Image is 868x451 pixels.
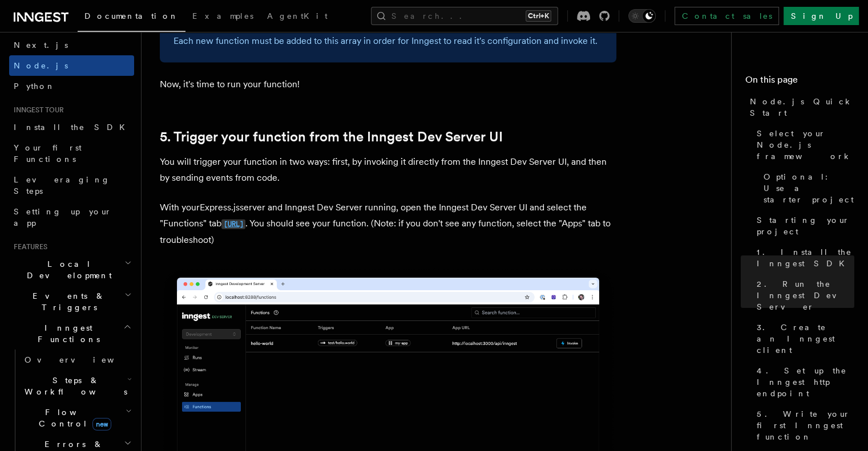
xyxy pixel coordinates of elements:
a: Node.js Quick Start [745,91,854,123]
span: Next.js [14,40,68,50]
span: Node.js [14,61,68,70]
code: [URL] [221,220,245,229]
span: Documentation [84,11,179,21]
span: Overview [25,355,142,364]
p: Now, it's time to run your function! [160,76,616,92]
span: Features [9,242,47,251]
span: Your first Functions [14,143,82,164]
p: You will trigger your function in two ways: first, by invoking it directly from the Inngest Dev S... [160,154,616,186]
span: Optional: Use a starter project [764,171,854,205]
a: 2. Run the Inngest Dev Server [752,274,854,317]
a: Node.js [9,55,134,76]
span: 4. Set up the Inngest http endpoint [757,365,854,399]
span: Examples [192,11,253,21]
h4: On this page [745,73,854,91]
p: With your Express.js server and Inngest Dev Server running, open the Inngest Dev Server UI and se... [160,200,616,248]
a: 4. Set up the Inngest http endpoint [752,360,854,404]
span: 1. Install the Inngest SDK [757,246,854,269]
button: Inngest Functions [9,318,134,350]
span: Flow Control [20,407,126,429]
span: Inngest Functions [9,322,123,345]
span: new [92,418,111,430]
a: 5. Trigger your function from the Inngest Dev Server UI [160,129,503,145]
a: 5. Write your first Inngest function [752,404,854,447]
a: Leveraging Steps [9,169,134,201]
span: Inngest tour [9,105,64,115]
span: Python [14,82,55,91]
button: Search...Ctrl+K [371,7,558,25]
button: Events & Triggers [9,286,134,318]
span: Select your Node.js framework [757,128,854,162]
button: Steps & Workflows [20,370,134,402]
button: Local Development [9,254,134,286]
a: Select your Node.js framework [752,123,854,166]
a: Contact sales [675,7,779,25]
span: Leveraging Steps [14,175,110,196]
a: Python [9,76,134,96]
span: 5. Write your first Inngest function [757,408,854,442]
a: Install the SDK [9,117,134,137]
span: Install the SDK [14,123,132,132]
span: Node.js Quick Start [750,96,854,119]
a: Sign Up [784,7,859,25]
p: In the previous step, we configured the exported array to be passed to our Inngest http endpoint.... [173,17,603,49]
span: Local Development [9,258,124,281]
a: Your first Functions [9,137,134,169]
button: Toggle dark mode [628,9,656,23]
span: AgentKit [267,11,328,21]
span: Steps & Workflows [20,375,127,397]
a: Documentation [78,3,185,32]
span: 3. Create an Inngest client [757,322,854,356]
a: [URL] [221,218,245,229]
span: Starting your project [757,214,854,237]
span: Setting up your app [14,207,112,227]
a: Optional: Use a starter project [759,166,854,210]
a: Next.js [9,35,134,55]
a: Overview [20,350,134,370]
a: Starting your project [752,210,854,242]
kbd: Ctrl+K [526,10,551,22]
span: 2. Run the Inngest Dev Server [757,278,854,312]
a: Examples [185,3,260,31]
button: Flow Controlnew [20,402,134,434]
a: 3. Create an Inngest client [752,317,854,360]
a: AgentKit [260,3,334,31]
a: 1. Install the Inngest SDK [752,242,854,274]
a: Setting up your app [9,201,134,233]
span: Events & Triggers [9,290,124,313]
